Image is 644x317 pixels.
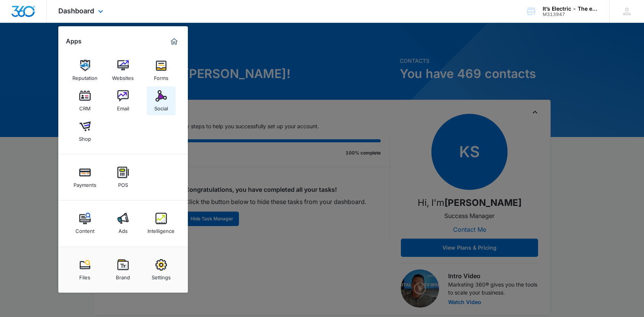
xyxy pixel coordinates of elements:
[154,71,168,81] div: Forms
[70,56,99,85] a: Reputation
[66,38,82,45] h2: Apps
[79,102,91,112] div: CRM
[79,132,91,142] div: Shop
[109,86,138,115] a: Email
[147,209,176,238] a: Intelligence
[543,12,598,17] div: account id
[109,56,138,85] a: Websites
[109,255,138,284] a: Brand
[74,178,96,188] div: Payments
[112,71,134,81] div: Websites
[116,271,130,280] div: Brand
[154,102,168,112] div: Social
[147,224,175,234] div: Intelligence
[72,71,98,81] div: Reputation
[75,224,95,234] div: Content
[70,209,99,238] a: Content
[117,102,129,112] div: Email
[70,117,99,146] a: Shop
[70,163,99,192] a: Payments
[118,178,128,188] div: POS
[147,86,176,115] a: Social
[70,255,99,284] a: Files
[109,163,138,192] a: POS
[58,7,94,15] span: Dashboard
[70,86,99,115] a: CRM
[543,6,598,12] div: account name
[147,56,176,85] a: Forms
[109,209,138,238] a: Ads
[119,224,128,234] div: Ads
[152,271,171,280] div: Settings
[168,35,180,48] a: Marketing 360® Dashboard
[79,271,90,280] div: Files
[147,255,176,284] a: Settings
